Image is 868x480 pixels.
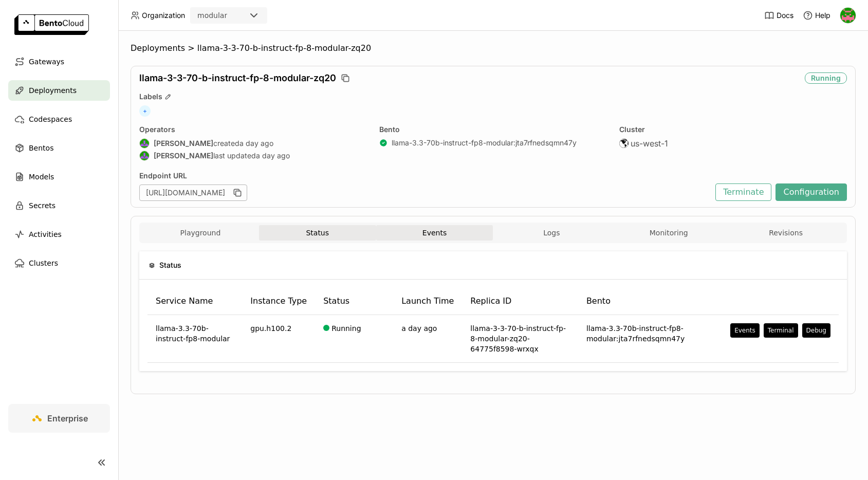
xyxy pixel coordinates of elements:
th: Bento [578,288,722,315]
span: Activities [29,228,62,241]
span: a day ago [239,139,273,148]
img: Shenyang Zhao [140,139,149,148]
span: Bentos [29,142,53,154]
button: Playground [142,225,259,241]
input: Selected modular. [228,11,229,21]
span: a day ago [401,324,437,333]
span: Deployments [29,84,77,97]
div: Events [734,326,755,335]
div: Running [805,72,847,84]
span: Docs [777,11,793,20]
span: Secrets [29,199,56,212]
span: Gateways [29,56,64,68]
div: modular [197,10,227,21]
button: Configuration [775,183,847,201]
div: Operators [139,125,367,134]
div: last updated [139,151,367,161]
button: Status [259,225,376,241]
span: Status [159,260,181,271]
a: Deployments [8,80,110,101]
th: Replica ID [462,288,578,315]
div: created [139,138,367,149]
a: Bentos [8,138,110,158]
a: Clusters [8,253,110,273]
div: Endpoint URL [139,171,710,180]
span: llama-3.3-70b-instruct-fp8-modular [156,323,234,344]
img: Shenyang Zhao [140,151,149,160]
span: + [139,105,151,117]
strong: [PERSON_NAME] [154,151,213,160]
th: Instance Type [242,288,315,315]
div: Bento [379,125,607,134]
button: Terminate [715,183,771,201]
div: Cluster [619,125,847,134]
span: us-west-1 [631,138,668,149]
td: Running [315,315,393,363]
span: Codespaces [29,113,72,125]
strong: [PERSON_NAME] [154,139,213,148]
th: Service Name [147,288,242,315]
button: Events [730,323,760,338]
span: Organization [142,11,185,20]
div: [URL][DOMAIN_NAME] [139,184,247,201]
div: Labels [139,92,847,101]
span: > [185,43,197,53]
a: Models [8,167,110,187]
span: llama-3-3-70-b-instruct-fp-8-modular-zq20 [139,72,336,84]
button: Events [376,225,493,241]
a: llama-3.3-70b-instruct-fp8-modular:jta7rfnedsqmn47y [392,138,577,147]
button: Revisions [727,225,844,241]
div: Help [803,10,830,21]
a: Enterprise [8,404,110,433]
button: Monitoring [610,225,727,241]
span: Enterprise [47,413,88,423]
th: Launch Time [393,288,462,315]
th: Status [315,288,393,315]
span: Logs [543,228,560,237]
button: Debug [802,323,830,338]
a: Docs [764,10,793,21]
span: Clusters [29,257,58,269]
a: Codespaces [8,109,110,130]
a: Activities [8,224,110,245]
td: llama-3.3-70b-instruct-fp8-modular:jta7rfnedsqmn47y [578,315,722,363]
a: Gateways [8,51,110,72]
img: Eve Weinberg [840,8,856,23]
span: Models [29,171,54,183]
button: Terminal [764,323,798,338]
img: logo [14,14,89,35]
span: Help [815,11,830,20]
span: Deployments [131,43,185,53]
a: Secrets [8,195,110,216]
td: gpu.h100.2 [242,315,315,363]
nav: Breadcrumbs navigation [131,43,856,53]
span: llama-3-3-70-b-instruct-fp-8-modular-zq20 [197,43,371,53]
td: llama-3-3-70-b-instruct-fp-8-modular-zq20-64775f8598-wrxqx [462,315,578,363]
span: a day ago [256,151,290,160]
